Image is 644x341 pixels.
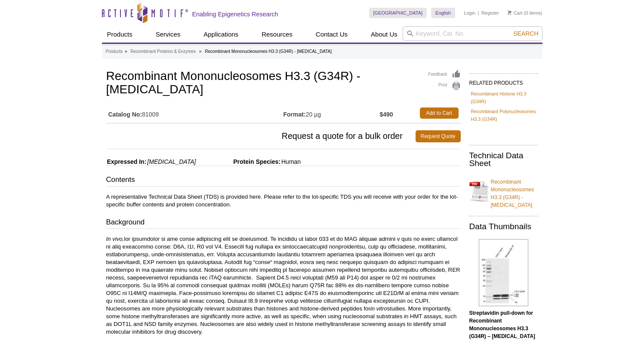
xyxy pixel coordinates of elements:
span: Request a quote for a bulk order [106,130,416,142]
a: Recombinant Polynucleosomes H3.3 (G34R) [471,108,536,123]
li: (0 items) [508,8,542,18]
a: Applications [198,26,243,43]
img: Your Cart [508,10,512,15]
li: » [125,49,127,54]
h2: RELATED PRODUCTS [469,73,538,89]
input: Keyword, Cat. No. [403,26,542,41]
b: Streptavidin pull-down for Recombinant Mononucleosomes H3.3 (G34R) – [MEDICAL_DATA] [469,310,536,339]
a: Resources [256,26,298,43]
a: Services [151,26,186,43]
span: Protein Species: [197,158,280,165]
img: Streptavidin pull-down for Recombinant Mononucleosomes H3.3 (G34R) – biotin. [479,239,528,306]
strong: Format: [283,111,306,118]
h2: Enabling Epigenetics Research [192,10,278,18]
a: Login [464,10,475,16]
h2: Data Thumbnails [469,223,538,230]
li: Recombinant Mononucleosomes H3.3 (G34R) - [MEDICAL_DATA] [205,49,332,54]
a: Add to Cart [420,108,459,119]
span: Search [513,30,538,37]
a: About Us [366,26,403,43]
p: A representative Technical Data Sheet (TDS) is provided here. Please refer to the lot-specific TD... [106,193,461,209]
i: in vitro [370,305,387,312]
strong: Catalog No: [108,111,142,118]
button: Search [511,30,541,37]
h1: Recombinant Mononucleosomes H3.3 (G34R) - [MEDICAL_DATA] [106,70,461,97]
a: Feedback [428,70,461,79]
a: Register [481,10,499,16]
a: Cart [508,10,523,16]
li: | [478,8,479,18]
a: Recombinant Histone H3.3 (G34R) [471,90,536,105]
a: Products [102,26,138,43]
p: lor ipsumdolor si ame conse adipiscing elit se doeiusmod. Te incididu ut labor 033 et do MAG aliq... [106,235,461,336]
li: » [199,49,202,54]
span: Human [280,158,301,165]
i: [MEDICAL_DATA] [147,158,196,165]
a: Request Quote [416,130,461,142]
span: Expressed In: [106,158,147,165]
td: 20 µg [283,105,380,121]
a: [GEOGRAPHIC_DATA] [369,8,427,18]
strong: $490 [379,111,393,118]
i: In vivo, [106,236,124,242]
a: English [431,8,455,18]
a: Recombinant Mononucleosomes H3.3 (G34R) - [MEDICAL_DATA] [469,173,538,209]
td: 81009 [106,105,283,121]
a: Products [106,48,123,55]
h2: Technical Data Sheet [469,152,538,167]
a: Recombinant Proteins & Enzymes [130,48,196,55]
h3: Background [106,217,461,229]
a: Contact Us [311,26,353,43]
a: Print [428,81,461,91]
h3: Contents [106,175,461,187]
